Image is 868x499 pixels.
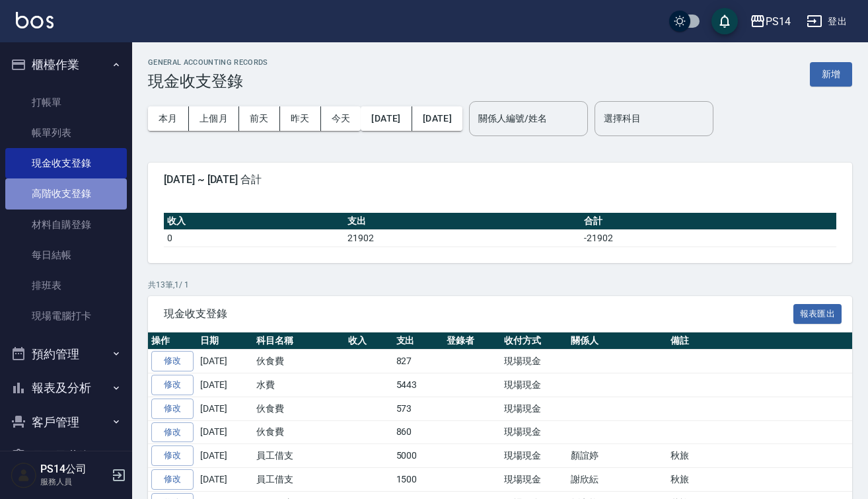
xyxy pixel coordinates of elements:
a: 報表匯出 [793,307,842,319]
a: 新增 [810,67,852,80]
h5: PS14公司 [40,463,108,476]
td: [DATE] [197,397,253,420]
th: 科目名稱 [253,332,345,350]
a: 修改 [151,469,194,490]
td: 現場現金 [501,350,567,373]
a: 每日結帳 [5,240,127,270]
th: 收付方式 [501,332,567,350]
td: [DATE] [197,444,253,468]
th: 日期 [197,332,253,350]
h2: GENERAL ACCOUNTING RECORDS [148,58,268,67]
button: 昨天 [280,106,321,131]
th: 支出 [393,332,444,350]
td: 860 [393,420,444,444]
th: 關係人 [567,332,667,350]
td: [DATE] [197,350,253,373]
a: 修改 [151,351,194,371]
td: 伙食費 [253,420,345,444]
td: [DATE] [197,468,253,492]
td: [DATE] [197,373,253,397]
td: 現場現金 [501,420,567,444]
button: 報表及分析 [5,371,127,405]
button: 上個月 [189,106,239,131]
td: 827 [393,350,444,373]
td: 0 [164,229,344,247]
button: 客戶管理 [5,405,127,440]
button: 預約管理 [5,337,127,371]
th: 支出 [344,213,581,230]
button: 櫃檯作業 [5,48,127,82]
button: 本月 [148,106,189,131]
a: 現金收支登錄 [5,148,127,178]
button: PS14 [744,8,796,35]
a: 帳單列表 [5,118,127,148]
td: 573 [393,397,444,420]
button: 新增 [810,62,852,87]
th: 收入 [164,213,344,230]
td: [DATE] [197,420,253,444]
td: 現場現金 [501,468,567,492]
td: 現場現金 [501,373,567,397]
p: 共 13 筆, 1 / 1 [148,279,852,291]
a: 修改 [151,399,194,419]
a: 打帳單 [5,87,127,118]
img: Person [11,462,37,488]
a: 現場電腦打卡 [5,301,127,331]
td: 現場現金 [501,444,567,468]
a: 高階收支登錄 [5,178,127,209]
button: 登出 [801,9,852,34]
td: 5000 [393,444,444,468]
button: [DATE] [412,106,462,131]
td: 顏誼婷 [567,444,667,468]
button: 報表匯出 [793,304,842,325]
td: 員工借支 [253,468,345,492]
th: 合計 [581,213,836,230]
td: 伙食費 [253,397,345,420]
th: 登錄者 [443,332,501,350]
h3: 現金收支登錄 [148,72,268,91]
td: 謝欣紜 [567,468,667,492]
button: [DATE] [361,106,412,131]
th: 操作 [148,332,197,350]
td: 伙食費 [253,350,345,373]
button: 今天 [321,106,361,131]
td: -21902 [581,229,836,247]
button: 前天 [239,106,280,131]
td: 員工借支 [253,444,345,468]
th: 收入 [345,332,393,350]
td: 現場現金 [501,397,567,420]
span: 現金收支登錄 [164,307,793,321]
td: 21902 [344,229,581,247]
a: 修改 [151,375,194,395]
td: 1500 [393,468,444,492]
a: 修改 [151,422,194,443]
p: 服務人員 [40,476,108,488]
td: 水費 [253,373,345,397]
span: [DATE] ~ [DATE] 合計 [164,173,836,186]
div: PS14 [766,13,791,30]
a: 修改 [151,445,194,466]
a: 材料自購登錄 [5,210,127,240]
a: 排班表 [5,270,127,301]
button: 員工及薪資 [5,439,127,473]
button: save [711,8,738,34]
img: Logo [16,12,54,28]
td: 5443 [393,373,444,397]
